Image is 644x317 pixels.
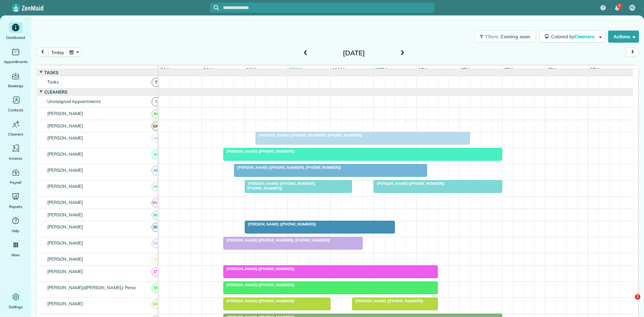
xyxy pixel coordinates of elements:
span: CH [152,239,161,248]
span: 3pm [503,67,515,72]
span: [PERSON_NAME] ([PHONE_NUMBER]) [223,266,295,271]
span: 2pm [460,67,472,72]
span: [PERSON_NAME] ([PHONE_NUMBER]) [223,149,295,154]
span: [PERSON_NAME] ([PHONE_NUMBER], [PHONE_NUMBER]) [255,133,363,138]
a: Appointments [3,46,29,65]
span: [PERSON_NAME] [46,256,85,262]
span: [PERSON_NAME] [46,123,85,128]
span: [PERSON_NAME] [46,135,85,141]
a: Help [3,215,29,234]
span: [PERSON_NAME] [46,269,85,274]
span: BW [152,198,161,207]
span: T [152,78,161,87]
span: Bookings [8,83,23,89]
span: DT [152,267,161,276]
span: Unassigned Appointments [46,99,102,104]
span: BG [152,223,161,232]
button: next [626,48,639,57]
span: [PERSON_NAME] ([PHONE_NUMBER]) [352,299,424,303]
span: AC [630,5,635,10]
button: Colored byCleaners [539,31,605,43]
a: Cleaners [3,119,29,138]
span: 8am [202,67,214,72]
span: [PERSON_NAME] ([PHONE_NUMBER]) [373,181,445,186]
span: [PERSON_NAME] [46,200,85,205]
span: [PERSON_NAME] ([PHONE_NUMBER], [PHONE_NUMBER]) [223,238,330,243]
span: 10am [288,67,303,72]
span: Invoices [9,155,22,162]
span: [PERSON_NAME] ([PHONE_NUMBER], [PHONE_NUMBER]) [234,165,341,170]
span: 9am [245,67,257,72]
button: prev [36,48,49,57]
span: 4pm [546,67,557,72]
span: Contacts [8,107,23,113]
span: Colored by [551,34,597,40]
span: 5pm [589,67,600,72]
span: [PERSON_NAME]d[PERSON_NAME]z Perez [46,285,138,290]
span: [PERSON_NAME] [46,111,85,116]
div: 7 unread notifications [610,1,624,15]
span: Cleaners [43,89,69,95]
span: AC [152,150,161,159]
span: Dashboard [6,34,25,41]
a: Payroll [3,167,29,186]
span: BC [152,211,161,220]
span: Cleaners [8,131,23,138]
a: Reports [3,191,29,210]
span: 2 [635,294,640,300]
button: today [48,48,67,57]
button: Focus search [210,5,219,10]
iframe: Intercom live chat [621,294,637,310]
span: GM [152,122,161,131]
span: [PERSON_NAME] [46,167,85,173]
span: [PERSON_NAME] ([PHONE_NUMBER]) [245,222,316,226]
span: [PERSON_NAME] [46,151,85,157]
a: Dashboard [3,22,29,41]
span: [PERSON_NAME] [46,240,85,246]
span: [PERSON_NAME] ([PHONE_NUMBER]) [223,299,295,303]
span: GG [152,300,161,309]
a: Settings [3,292,29,310]
span: 11am [331,67,346,72]
span: [PERSON_NAME] [46,224,85,229]
span: AF [152,166,161,175]
span: 7 [618,3,621,9]
span: AB [152,134,161,143]
span: Settings [9,304,23,310]
span: More [11,252,20,258]
span: ! [152,97,161,106]
span: Tasks [43,70,60,75]
span: Payroll [10,179,22,186]
span: [PERSON_NAME] ([PHONE_NUMBER], [PHONE_NUMBER]) [245,181,316,191]
svg: Focus search [214,5,219,10]
h2: [DATE] [312,49,396,57]
span: Appointments [4,58,28,65]
span: Reports [9,203,22,210]
span: [PERSON_NAME] [46,301,85,306]
span: Coming soon [500,34,531,40]
a: Invoices [3,143,29,162]
span: 12pm [374,67,388,72]
span: Help [12,227,20,234]
span: Filters: [485,34,499,40]
span: Tasks [46,79,60,85]
span: [PERSON_NAME] [46,212,85,217]
a: Bookings [3,70,29,89]
span: CL [152,255,161,264]
span: 1pm [417,67,428,72]
span: [PERSON_NAME] ([PHONE_NUMBER]) [223,282,295,287]
a: Contacts [3,95,29,113]
span: AF [152,182,161,191]
span: AC [152,109,161,118]
span: [PERSON_NAME] [46,183,85,189]
span: 7am [159,67,171,72]
span: Cleaners [574,34,596,40]
span: EP [152,283,161,293]
button: Actions [608,31,639,43]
